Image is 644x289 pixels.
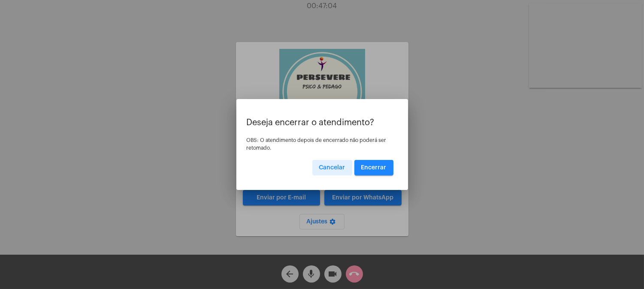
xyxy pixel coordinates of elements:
p: Deseja encerrar o atendimento? [247,118,398,127]
span: OBS: O atendimento depois de encerrado não poderá ser retomado. [247,138,387,151]
span: Encerrar [361,165,387,171]
button: Cancelar [312,160,352,175]
button: Encerrar [354,160,393,175]
span: Cancelar [319,165,345,171]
